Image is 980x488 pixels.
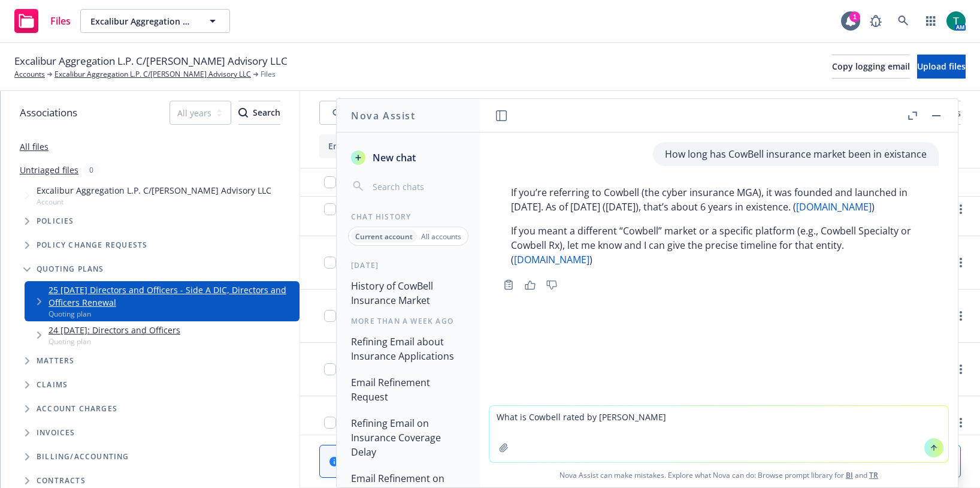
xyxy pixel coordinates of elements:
[49,309,295,319] span: Quoting plan
[485,463,953,487] span: Nova Assist can make mistakes. Explore what Nova can do: Browse prompt library for and
[370,150,416,165] span: New chat
[346,372,470,408] button: Email Refinement Request
[324,417,336,429] input: Toggle Row Selected
[319,134,385,158] button: Email
[514,253,589,266] a: [DOMAIN_NAME]
[489,406,948,462] textarea: What is Cowbell rated by [PERSON_NAME]
[869,470,878,480] a: TR
[83,163,99,177] div: 0
[324,203,336,215] input: Toggle Row Selected
[319,101,496,125] input: Search by keyword...
[954,362,968,376] a: more
[50,16,71,26] span: Files
[511,224,927,267] p: If you meant a different “Cowbell” market or a specific platform (e.g., Cowbell Specialty or Cowb...
[49,324,180,336] a: 24 [DATE]: Directors and Officers
[337,212,480,222] div: Chat History
[954,309,968,323] a: more
[954,255,968,270] a: more
[37,453,129,460] span: Billing/Accounting
[796,200,872,213] a: [DOMAIN_NAME]
[20,141,49,152] a: All files
[954,415,968,430] a: more
[665,147,927,161] p: How long has CowBell insurance market been in existance
[891,9,915,33] a: Search
[37,477,86,484] span: Contracts
[864,9,888,33] a: Report a Bug
[511,185,927,214] p: If you’re referring to Cowbell (the cyber insurance MGA), it was founded and launched in [DATE]. ...
[917,61,966,72] span: Upload files
[324,257,336,269] input: Toggle Row Selected
[1,182,300,445] div: Tree Example
[37,266,104,273] span: Quoting plans
[49,284,295,309] a: 25 [DATE] Directors and Officers - Side A DIC, Directors and Officers Renewal
[37,381,68,388] span: Claims
[238,101,280,124] div: Search
[346,412,470,463] button: Refining Email on Insurance Coverage Delay
[919,9,943,33] a: Switch app
[37,218,74,225] span: Policies
[10,4,75,38] a: Files
[37,184,271,197] span: Excalibur Aggregation L.P. C/[PERSON_NAME] Advisory LLC
[90,15,194,28] span: Excalibur Aggregation L.P. C/[PERSON_NAME] Advisory LLC
[337,260,480,270] div: [DATE]
[351,109,416,123] h1: Nova Assist
[261,69,276,80] span: Files
[337,316,480,326] div: More than a week ago
[346,147,470,168] button: New chat
[849,11,860,22] div: 1
[346,331,470,367] button: Refining Email about Insurance Applications
[503,279,514,290] svg: Copy to clipboard
[355,231,413,242] p: Current account
[954,202,968,216] a: more
[14,53,288,69] span: Excalibur Aggregation L.P. C/[PERSON_NAME] Advisory LLC
[20,105,77,121] span: Associations
[542,276,561,293] button: Thumbs down
[324,363,336,375] input: Toggle Row Selected
[20,164,78,176] a: Untriaged files
[37,429,75,436] span: Invoices
[80,9,230,33] button: Excalibur Aggregation L.P. C/[PERSON_NAME] Advisory LLC
[346,275,470,311] button: History of CowBell Insurance Market
[324,176,336,188] input: Select all
[37,242,147,249] span: Policy change requests
[37,405,117,412] span: Account charges
[946,11,966,31] img: photo
[55,69,251,80] a: Excalibur Aggregation L.P. C/[PERSON_NAME] Advisory LLC
[421,231,461,242] p: All accounts
[37,357,74,365] span: Matters
[832,55,910,79] button: Copy logging email
[846,470,853,480] a: BI
[238,108,248,118] svg: Search
[832,61,910,72] span: Copy logging email
[37,197,271,207] span: Account
[370,178,465,195] input: Search chats
[238,101,280,125] button: SearchSearch
[917,55,966,79] button: Upload files
[324,310,336,322] input: Toggle Row Selected
[49,336,180,347] span: Quoting plan
[14,69,45,80] a: Accounts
